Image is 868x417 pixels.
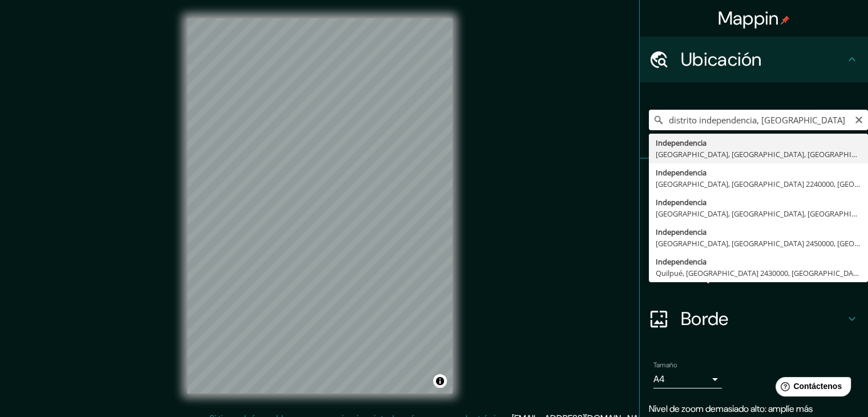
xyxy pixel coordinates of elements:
button: Claro [854,114,863,125]
input: Elige tu ciudad o zona [649,110,868,130]
font: Independencia [656,197,706,207]
div: Disposición [640,250,868,296]
canvas: Mapa [187,18,453,394]
button: Activar o desactivar atribución [433,374,447,388]
div: Patas [640,159,868,205]
div: Borde [640,296,868,342]
div: A4 [653,370,722,388]
font: A4 [653,373,665,385]
font: Independencia [656,167,706,178]
font: Independencia [656,227,706,237]
font: Ubicación [681,47,762,71]
div: Estilo [640,205,868,250]
font: Quilpué, [GEOGRAPHIC_DATA] 2430000, [GEOGRAPHIC_DATA] [656,268,864,278]
font: Independencia [656,138,706,148]
iframe: Lanzador de widgets de ayuda [766,372,855,404]
font: Mappin [718,6,779,30]
font: Borde [681,307,729,331]
font: Independencia [656,256,706,267]
font: Tamaño [653,360,677,370]
font: Nivel de zoom demasiado alto: amplíe más [649,403,813,415]
div: Ubicación [640,37,868,82]
img: pin-icon.png [781,15,790,25]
